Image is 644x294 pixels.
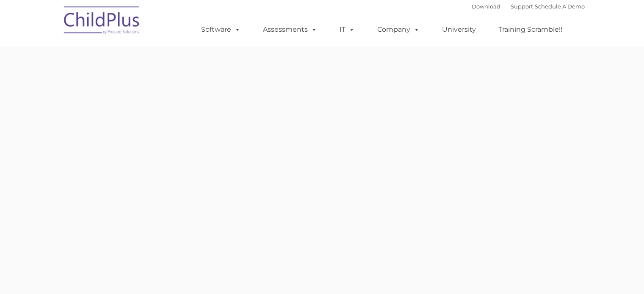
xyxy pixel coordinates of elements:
[254,21,326,38] a: Assessments
[535,3,585,10] a: Schedule A Demo
[193,21,249,38] a: Software
[434,21,484,38] a: University
[511,3,533,10] a: Support
[331,21,363,38] a: IT
[490,21,571,38] a: Training Scramble!!
[472,3,585,10] font: |
[369,21,428,38] a: Company
[60,0,144,43] img: ChildPlus by Procare Solutions
[472,3,500,10] a: Download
